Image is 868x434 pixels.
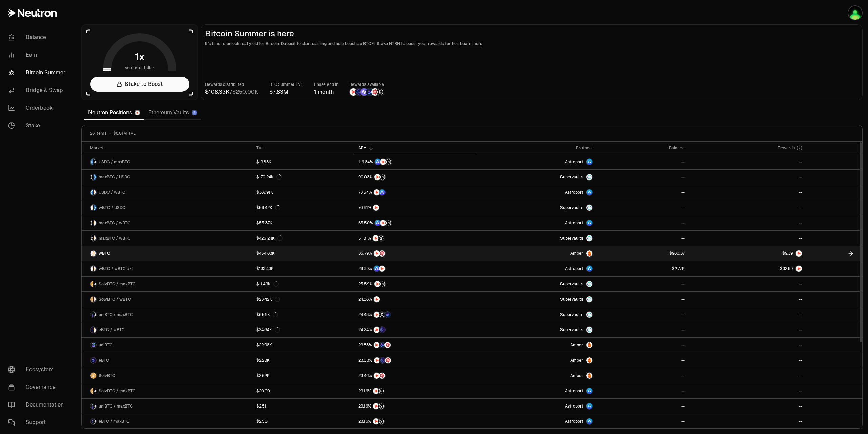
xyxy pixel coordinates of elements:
img: maxBTC Logo [90,220,93,226]
a: Astroport [477,185,597,200]
a: NTRNStructured Points [354,170,477,185]
a: -- [689,231,806,246]
img: wBTC Logo [94,235,96,241]
img: NTRN Logo [796,250,802,257]
span: Supervaults [560,174,583,180]
img: EtherFi Points [379,327,385,333]
img: Structured Points [378,403,384,409]
img: Supervaults [586,235,592,241]
span: Amber [570,251,583,256]
div: $170.24K [256,174,282,180]
a: Support [3,414,73,431]
img: ASTRO [375,220,381,226]
div: $11.43K [256,281,279,287]
img: NTRN [373,418,379,424]
p: It's time to unlock real yield for Bitcoin. Deposit to start earning and help boostrap BTCFi. Sta... [205,40,858,47]
span: Astroport [565,220,583,226]
img: NTRN [374,327,380,333]
img: NTRN Logo [796,266,802,272]
img: NTRN [373,388,379,394]
a: $2.51 [252,399,354,414]
img: Amber [586,250,592,257]
a: uniBTC LogouniBTC [82,338,252,353]
a: $22.98K [252,338,354,353]
button: ASTRONTRN [358,265,473,272]
a: Astroport [477,154,597,169]
img: eBTC Logo [90,327,93,333]
a: SupervaultsSupervaults [477,292,597,307]
a: -- [689,353,806,368]
img: Mars Fragments [379,250,385,257]
a: -- [689,292,806,307]
a: NTRN [354,200,477,215]
img: Amber [586,357,592,363]
img: maxBTC Logo [94,312,96,318]
a: wBTC LogowBTC [82,246,252,261]
a: -- [689,277,806,291]
a: Stake [3,117,73,134]
a: -- [597,292,689,307]
button: NTRNStructured PointsBedrock Diamonds [358,311,473,318]
img: NTRN [373,235,379,241]
img: USDC Logo [90,189,93,195]
a: NTRNStructured Points [354,414,477,429]
span: Amber [570,358,583,363]
span: Supervaults [560,297,583,302]
a: -- [597,200,689,215]
span: SolvBTC / wBTC [99,297,131,302]
img: Amber [586,373,592,379]
img: Structured Points [380,174,386,180]
img: Bedrock Diamonds [384,312,391,318]
img: Mars Fragments [385,357,391,363]
a: -- [689,154,806,169]
img: ASTRO [374,266,380,272]
a: -- [597,338,689,353]
a: -- [689,170,806,185]
a: $13.83K [252,154,354,169]
img: Structured Points [378,235,384,241]
img: Mars Fragments [379,373,385,379]
span: Supervaults [560,327,583,333]
img: Structured Points [386,220,392,226]
img: Bedrock Diamonds [366,88,373,96]
a: wBTC LogoUSDC LogowBTC / USDC [82,200,252,215]
img: Supervaults [586,281,592,287]
a: -- [689,322,806,337]
p: Rewards distributed [205,81,258,88]
span: wBTC / wBTC.axl [99,266,133,271]
a: -- [689,307,806,322]
img: Supervaults [586,312,592,318]
img: EtherFi Points [379,357,386,363]
div: $2.23K [256,358,270,363]
div: $58.42K [256,205,280,210]
a: uniBTC LogomaxBTC LogouniBTC / maxBTC [82,307,252,322]
a: AmberAmber [477,368,597,383]
a: -- [597,414,689,429]
span: Supervaults [560,281,583,287]
img: Amber [586,342,592,348]
img: maxBTC Logo [90,174,93,180]
a: eBTC LogoeBTC [82,353,252,368]
a: Bridge & Swap [3,81,73,99]
img: wBTC Logo [94,296,96,302]
a: $23.42K [252,292,354,307]
div: $387.91K [256,190,273,195]
img: NTRN [374,250,380,257]
a: -- [689,383,806,398]
div: $23.42K [256,297,280,302]
button: NTRN [358,296,473,303]
img: maxBTC Logo [90,235,93,241]
span: uniBTC / maxBTC [99,403,133,409]
img: Ethereum Logo [192,111,197,115]
a: SolvBTC LogoSolvBTC [82,368,252,383]
a: -- [597,277,689,291]
a: NTRNEtherFi PointsMars Fragments [354,353,477,368]
a: $133.43K [252,261,354,276]
img: NTRN [380,220,386,226]
img: NTRN [373,205,379,211]
a: uniBTC LogomaxBTC LogouniBTC / maxBTC [82,399,252,414]
span: eBTC / wBTC [99,327,125,333]
a: $2.23K [252,353,354,368]
a: Orderbook [3,99,73,117]
a: $2.62K [252,368,354,383]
